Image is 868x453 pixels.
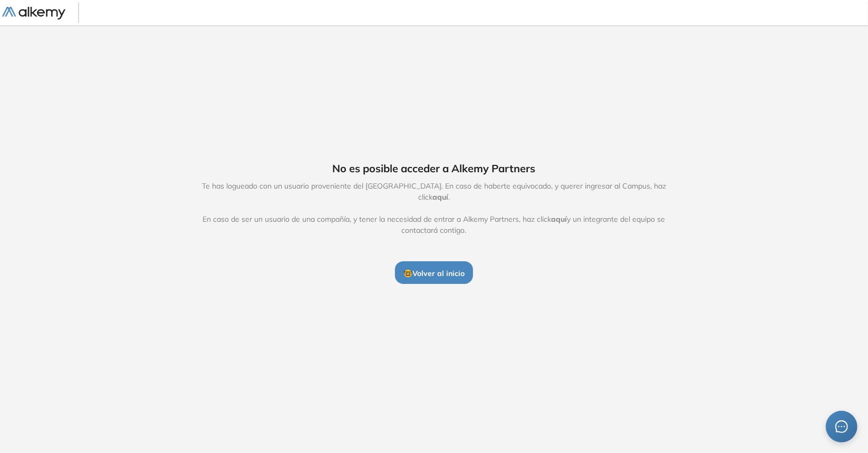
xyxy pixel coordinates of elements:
[552,214,567,224] span: aquí
[835,420,848,433] span: message
[333,161,536,176] span: No es posible acceder a Alkemy Partners
[403,269,465,278] span: 🤓 Volver al inicio
[432,192,448,202] span: aquí
[191,181,677,236] span: Te has logueado con un usuario proveniente del [GEOGRAPHIC_DATA]. En caso de haberte equivocado, ...
[395,261,473,283] button: 🤓Volver al inicio
[2,7,65,20] img: Logo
